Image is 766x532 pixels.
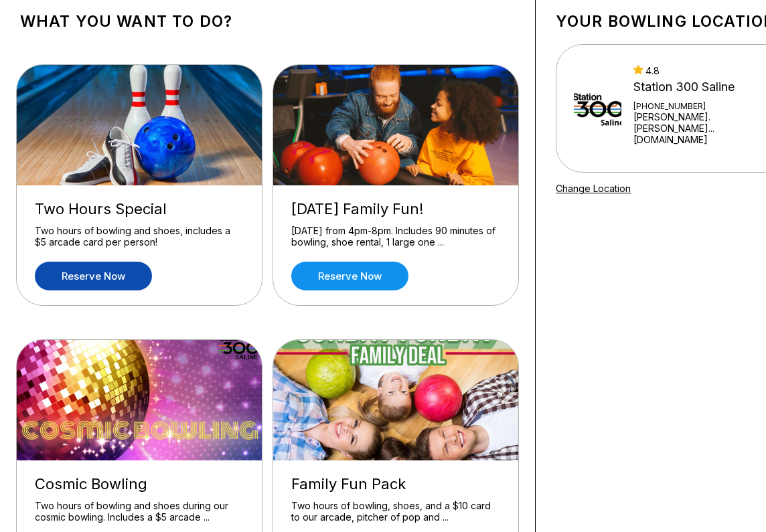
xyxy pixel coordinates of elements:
div: Family Fun Pack [291,475,500,493]
img: Station 300 Saline [574,72,621,145]
img: Family Fun Pack [273,340,520,460]
div: Two hours of bowling and shoes, includes a $5 arcade card per person! [35,225,244,248]
img: Cosmic Bowling [17,340,263,460]
div: Cosmic Bowling [35,475,244,493]
div: [DATE] Family Fun! [291,200,500,218]
a: Reserve now [35,262,152,290]
h1: What you want to do? [20,12,515,31]
img: Two Hours Special [17,65,263,185]
div: Two hours of bowling, shoes, and a $10 card to our arcade, pitcher of pop and ... [291,500,500,523]
img: Friday Family Fun! [273,65,520,185]
div: Two Hours Special [35,200,244,218]
div: [DATE] from 4pm-8pm. Includes 90 minutes of bowling, shoe rental, 1 large one ... [291,225,500,248]
a: Reserve now [291,262,408,290]
div: Two hours of bowling and shoes during our cosmic bowling. Includes a $5 arcade ... [35,500,244,523]
a: Change Location [556,183,631,194]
